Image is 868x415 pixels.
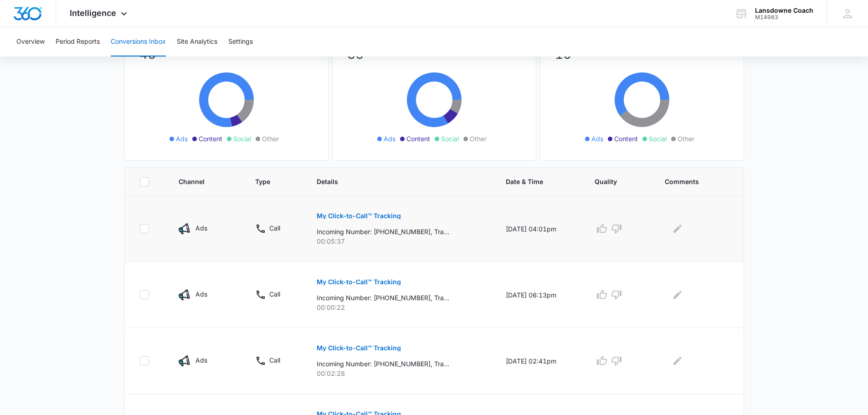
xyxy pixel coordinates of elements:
p: Call [269,223,280,233]
p: Incoming Number: [PHONE_NUMBER], Tracking Number: [PHONE_NUMBER], Ring To: [PHONE_NUMBER], Caller... [317,293,449,302]
p: Incoming Number: [PHONE_NUMBER], Tracking Number: [PHONE_NUMBER], Ring To: [PHONE_NUMBER], Caller... [317,227,449,236]
span: Content [614,134,638,143]
p: Ads [195,289,207,299]
div: account id [755,14,813,20]
p: 00:05:37 [317,236,484,246]
span: Content [199,134,222,143]
p: Incoming Number: [PHONE_NUMBER], Tracking Number: [PHONE_NUMBER], Ring To: [PHONE_NUMBER], Caller... [317,359,449,369]
button: Site Analytics [177,27,217,56]
span: Intelligence [70,8,116,18]
button: Conversions Inbox [111,27,166,56]
td: [DATE] 04:01pm [495,196,584,262]
div: account name [755,7,813,14]
span: Channel [179,177,220,186]
span: Type [255,177,282,186]
button: My Click-to-Call™ Tracking [317,337,401,359]
span: Social [233,134,251,143]
p: Ads [195,223,207,233]
p: My Click-to-Call™ Tracking [317,345,401,351]
span: Ads [384,134,395,143]
p: 00:02:28 [317,369,484,378]
td: [DATE] 02:41pm [495,328,584,394]
span: Ads [591,134,603,143]
span: Content [406,134,430,143]
span: Social [649,134,667,143]
p: Call [269,289,280,299]
span: Comments [665,177,715,186]
button: Edit Comments [670,221,685,236]
p: Call [269,355,280,365]
span: Other [262,134,279,143]
button: My Click-to-Call™ Tracking [317,205,401,227]
span: Details [317,177,471,186]
button: Overview [16,27,45,56]
button: Edit Comments [670,287,685,302]
p: 00:00:22 [317,302,484,312]
button: Period Reports [56,27,100,56]
p: Ads [195,355,207,365]
span: Date & Time [506,177,560,186]
button: Edit Comments [670,354,685,368]
p: My Click-to-Call™ Tracking [317,279,401,285]
span: Other [678,134,694,143]
button: My Click-to-Call™ Tracking [317,271,401,293]
span: Quality [595,177,630,186]
p: My Click-to-Call™ Tracking [317,213,401,219]
td: [DATE] 06:13pm [495,262,584,328]
span: Ads [176,134,188,143]
span: Other [470,134,487,143]
span: Social [441,134,459,143]
button: Settings [228,27,253,56]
